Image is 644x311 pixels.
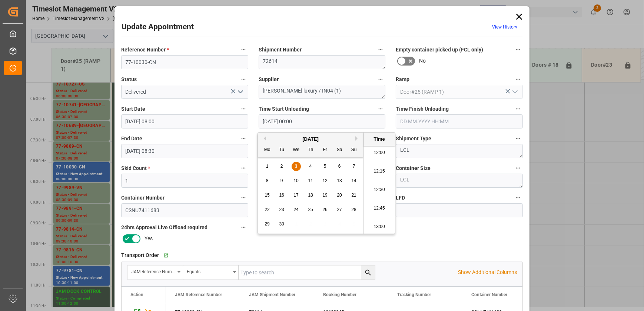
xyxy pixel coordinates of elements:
[396,114,523,128] input: DD.MM.YYYY HH:MM
[321,162,330,171] div: Choose Friday, September 5th, 2025
[396,194,405,202] span: LFD
[308,207,313,212] span: 25
[263,162,272,171] div: Choose Monday, September 1st, 2025
[513,134,523,143] button: Shipment Type
[338,164,341,169] span: 6
[239,193,248,203] button: Container Number
[321,205,330,214] div: Choose Friday, September 26th, 2025
[396,105,449,113] span: Time Finish Unloading
[335,191,344,200] div: Choose Saturday, September 20th, 2025
[239,104,248,114] button: Start Date
[121,114,248,128] input: DD.MM.YYYY HH:MM
[239,223,248,232] button: 24hrs Approval Live Offload required
[277,220,286,229] div: Choose Tuesday, September 30th, 2025
[239,163,248,173] button: Skid Count *
[277,176,286,185] div: Choose Tuesday, September 9th, 2025
[322,178,327,183] span: 12
[277,205,286,214] div: Choose Tuesday, September 23rd, 2025
[361,265,375,280] button: search button
[376,45,385,54] button: Shipment Number
[513,163,523,173] button: Container Size
[234,86,245,98] button: open menu
[292,191,301,200] div: Choose Wednesday, September 17th, 2025
[309,164,312,169] span: 4
[277,162,286,171] div: Choose Tuesday, September 2nd, 2025
[513,74,523,84] button: Ramp
[249,292,295,297] span: JAM Shipment Number
[397,292,431,297] span: Tracking Number
[239,74,248,84] button: Status
[127,265,183,280] button: open menu
[335,176,344,185] div: Choose Saturday, September 13th, 2025
[349,146,359,155] div: Su
[335,146,344,155] div: Sa
[323,292,356,297] span: Booking Number
[187,267,230,275] div: Equals
[471,292,507,297] span: Container Number
[355,136,360,141] button: Next Month
[396,76,409,83] span: Ramp
[351,178,356,183] span: 14
[324,164,326,169] span: 5
[239,134,248,143] button: End Date
[121,76,137,83] span: Status
[321,176,330,185] div: Choose Friday, September 12th, 2025
[259,55,386,69] textarea: 72614
[295,164,298,169] span: 3
[308,178,313,183] span: 11
[419,57,426,65] span: No
[121,224,208,231] span: 24hrs Approval Live Offload required
[306,205,315,214] div: Choose Thursday, September 25th, 2025
[306,146,315,155] div: Th
[349,162,359,171] div: Choose Sunday, September 7th, 2025
[292,205,301,214] div: Choose Wednesday, September 24th, 2025
[335,162,344,171] div: Choose Saturday, September 6th, 2025
[376,74,385,84] button: Supplier
[292,176,301,185] div: Choose Wednesday, September 10th, 2025
[239,45,248,54] button: Reference Number *
[293,193,298,198] span: 17
[396,85,523,99] input: Type to search/select
[364,199,395,218] li: 12:45
[306,176,315,185] div: Choose Thursday, September 11th, 2025
[337,207,342,212] span: 27
[396,144,523,158] textarea: LCL
[492,24,517,30] a: View History
[306,191,315,200] div: Choose Thursday, September 18th, 2025
[351,207,356,212] span: 28
[364,162,395,181] li: 12:15
[279,193,284,198] span: 16
[292,146,301,155] div: We
[337,193,342,198] span: 20
[239,265,375,280] input: Type to search
[509,86,520,98] button: open menu
[122,21,194,33] h2: Update Appointment
[131,267,175,275] div: JAM Reference Number
[263,191,272,200] div: Choose Monday, September 15th, 2025
[322,193,327,198] span: 19
[121,194,165,202] span: Container Number
[263,146,272,155] div: Mo
[265,221,269,227] span: 29
[513,104,523,114] button: Time Finish Unloading
[266,164,269,169] span: 1
[396,174,523,188] textarea: LCL
[277,191,286,200] div: Choose Tuesday, September 16th, 2025
[121,85,248,99] input: Type to search/select
[293,207,298,212] span: 24
[396,46,483,54] span: Empty container picked up (FCL only)
[365,136,393,143] div: Time
[265,193,269,198] span: 15
[263,220,272,229] div: Choose Monday, September 29th, 2025
[265,207,269,212] span: 22
[458,268,517,276] p: Show Additional Columns
[277,146,286,155] div: Tu
[121,105,145,113] span: Start Date
[258,136,363,143] div: [DATE]
[376,104,385,114] button: Time Start Unloading
[364,181,395,199] li: 12:30
[292,162,301,171] div: Choose Wednesday, September 3rd, 2025
[306,162,315,171] div: Choose Thursday, September 4th, 2025
[322,207,327,212] span: 26
[175,292,222,297] span: JAM Reference Number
